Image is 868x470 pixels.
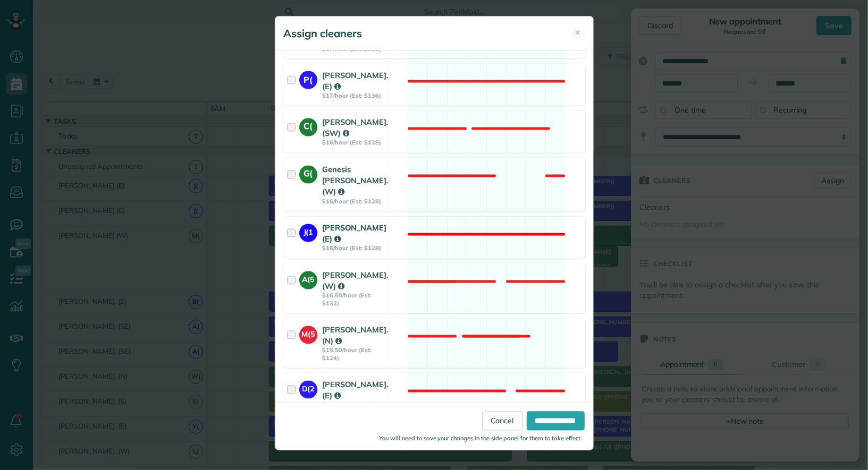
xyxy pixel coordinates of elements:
span: ✕ [575,28,581,38]
strong: J(1 [299,224,317,238]
strong: $16/hour (Est: $128) [323,139,389,147]
strong: [PERSON_NAME]. (N) [323,325,389,346]
strong: C( [299,118,317,133]
strong: G( [299,166,317,181]
strong: $15.50/hour (Est: $124) [323,347,389,362]
strong: [PERSON_NAME] (E) [323,223,387,244]
strong: $16/hour (Est: $128) [323,198,389,206]
strong: $16/hour (Est: $128) [323,245,387,252]
a: Cancel [482,411,523,430]
small: You will need to save your changes in the side panel for them to take effect. [380,434,583,442]
strong: D(2 [299,381,317,395]
strong: A(5 [299,271,317,286]
h5: Assign cleaners [284,26,363,41]
strong: [PERSON_NAME]. (W) [323,270,389,292]
strong: [PERSON_NAME]. (E) [323,380,389,401]
strong: $16.50/hour (Est: $132) [323,292,389,307]
strong: P( [299,71,317,86]
strong: [PERSON_NAME]. (SW) [323,117,389,139]
strong: [PERSON_NAME]. (E) [323,70,389,91]
strong: $17/hour (Est: $136) [323,92,389,100]
strong: M(5 [299,326,317,340]
strong: Genesis [PERSON_NAME]. (W) [323,165,389,198]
